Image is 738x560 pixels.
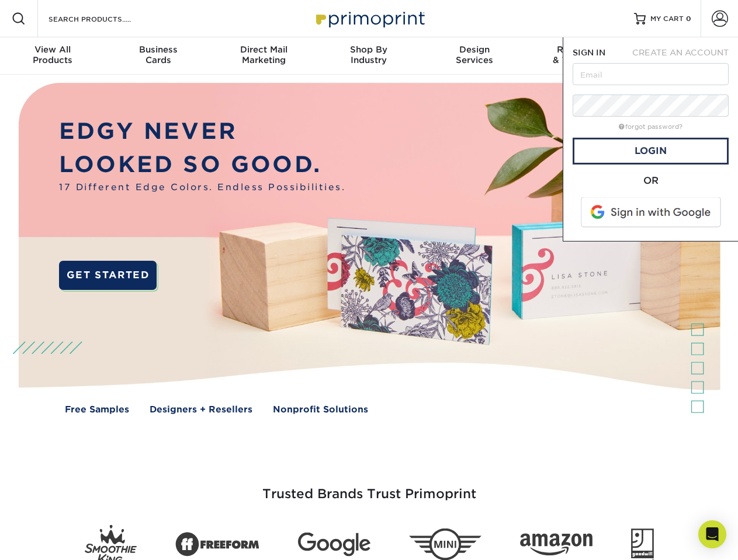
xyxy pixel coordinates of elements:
a: Login [573,138,729,164]
div: & Templates [527,44,632,65]
div: OR [573,174,729,188]
a: Designers + Resellers [150,403,252,416]
span: SIGN IN [573,48,605,57]
a: Free Samples [65,403,129,416]
a: BusinessCards [105,37,210,75]
a: Direct MailMarketing [211,37,316,75]
a: Resources& Templates [527,37,632,75]
img: Amazon [520,534,593,556]
div: Cards [105,44,210,65]
a: Nonprofit Solutions [273,403,368,416]
div: Marketing [211,44,316,65]
span: Design [422,44,527,55]
h3: Trusted Brands Trust Primoprint [27,459,711,516]
div: Industry [316,44,421,65]
input: Email [573,63,729,85]
div: Services [422,44,527,65]
a: forgot password? [619,123,682,131]
span: Shop By [316,44,421,55]
span: Business [105,44,210,55]
iframe: Google Customer Reviews [3,524,99,556]
div: Open Intercom Messenger [698,520,726,548]
span: Direct Mail [211,44,316,55]
a: DesignServices [422,37,527,75]
img: Google [298,533,370,556]
span: MY CART [650,14,684,24]
img: Primoprint [311,6,428,31]
span: CREATE AN ACCOUNT [632,48,729,57]
a: Shop ByIndustry [316,37,421,75]
p: EDGY NEVER [59,115,345,148]
p: LOOKED SO GOOD. [59,148,345,181]
a: GET STARTED [59,261,157,290]
img: Goodwill [631,528,654,560]
span: 17 Different Edge Colors. Endless Possibilities. [59,181,345,194]
input: SEARCH PRODUCTS..... [47,12,161,26]
span: 0 [686,15,691,23]
span: Resources [527,44,632,55]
